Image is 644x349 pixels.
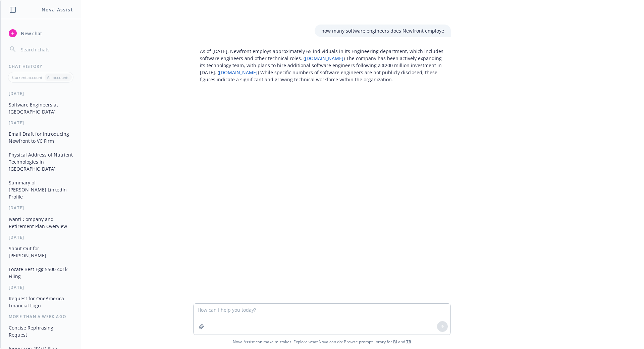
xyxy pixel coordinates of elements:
button: Physical Address of Nutrient Technologies in [GEOGRAPHIC_DATA] [6,149,75,174]
button: Software Engineers at [GEOGRAPHIC_DATA] [6,99,75,117]
a: [DOMAIN_NAME] [219,69,258,76]
div: [DATE] [1,285,81,290]
p: All accounts [47,75,69,80]
button: Concise Rephrasing Request [6,322,75,340]
a: TR [406,339,411,345]
input: Search chats [19,45,73,54]
button: Ivanti Company and Retirement Plan Overview [6,214,75,232]
a: BI [393,339,397,345]
button: Request for OneAmerica Financial Logo [6,293,75,311]
div: [DATE] [1,205,81,211]
div: [DATE] [1,234,81,240]
div: Chat History [1,63,81,69]
button: Locate Best Egg 5500 401k Filing [6,264,75,282]
button: Summary of [PERSON_NAME] LinkedIn Profile [6,177,75,202]
span: New chat [19,30,42,37]
div: More than a week ago [1,314,81,319]
button: Email Draft for Introducing Newfront to VC Firm [6,128,75,146]
button: Shout Out for [PERSON_NAME] [6,243,75,261]
p: Current account [12,75,42,80]
button: New chat [6,27,75,39]
div: [DATE] [1,120,81,126]
span: Nova Assist can make mistakes. Explore what Nova can do: Browse prompt library for and [3,335,641,349]
p: As of [DATE], Newfront employs approximately 65 individuals in its Engineering department, which ... [200,48,444,83]
p: how many software engineers does Newfront employe [321,27,444,34]
a: [DOMAIN_NAME] [305,55,343,61]
h1: Nova Assist [42,6,73,13]
div: [DATE] [1,91,81,96]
